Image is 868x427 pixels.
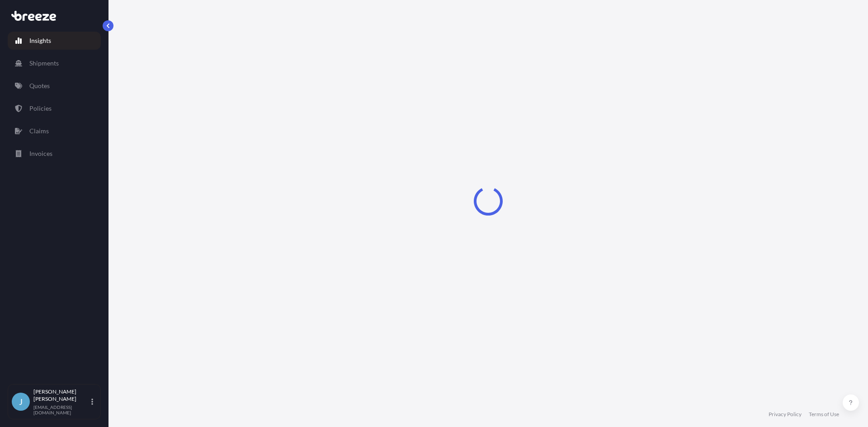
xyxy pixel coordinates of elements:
[8,99,101,117] a: Policies
[769,411,802,418] a: Privacy Policy
[8,145,101,163] a: Invoices
[29,36,51,45] p: Insights
[8,32,101,50] a: Insights
[29,81,50,90] p: Quotes
[19,397,23,406] span: J
[8,77,101,95] a: Quotes
[29,149,52,158] p: Invoices
[8,54,101,72] a: Shipments
[29,59,59,68] p: Shipments
[33,404,90,415] p: [EMAIL_ADDRESS][DOMAIN_NAME]
[29,104,52,113] p: Policies
[33,388,90,403] p: [PERSON_NAME] [PERSON_NAME]
[29,127,49,136] p: Claims
[809,411,839,418] a: Terms of Use
[8,122,101,140] a: Claims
